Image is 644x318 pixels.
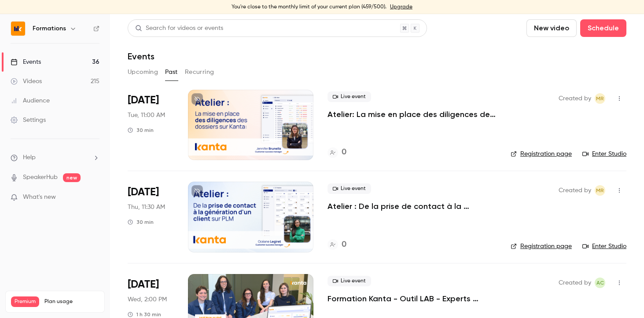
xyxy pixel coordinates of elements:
[128,93,159,107] span: [DATE]
[595,185,605,196] span: Marion Roquet
[128,90,174,160] div: Oct 14 Tue, 11:00 AM (Europe/Paris)
[44,298,99,305] span: Plan usage
[128,219,154,226] div: 30 min
[11,116,46,124] div: Settings
[23,153,36,162] span: Help
[580,19,626,37] button: Schedule
[596,185,604,196] span: MR
[526,19,577,37] button: New video
[328,109,497,120] a: Atelier: La mise en place des diligences des dossiers sur KANTA
[63,173,81,182] span: new
[595,93,605,104] span: Marion Roquet
[128,111,165,120] span: Tue, 11:00 AM
[328,201,497,212] a: Atelier : De la prise de contact à la génération d'un client sur PLM
[128,203,165,212] span: Thu, 11:30 AM
[11,296,39,307] span: Premium
[128,65,158,79] button: Upcoming
[128,185,159,199] span: [DATE]
[23,193,56,202] span: What's new
[559,278,591,288] span: Created by
[342,146,346,158] h4: 0
[128,127,154,134] div: 30 min
[511,150,572,158] a: Registration page
[596,93,604,104] span: MR
[11,77,42,86] div: Videos
[328,91,371,102] span: Live event
[185,65,214,79] button: Recurring
[582,150,626,158] a: Enter Studio
[128,51,155,62] h1: Events
[11,153,99,162] li: help-dropdown-opener
[511,242,572,251] a: Registration page
[128,278,159,292] span: [DATE]
[33,24,66,33] h6: Formations
[342,239,346,251] h4: 0
[128,295,167,304] span: Wed, 2:00 PM
[11,58,41,66] div: Events
[595,278,605,288] span: Anaïs Cachelou
[11,22,25,36] img: Formations
[128,182,174,252] div: Oct 9 Thu, 11:30 AM (Europe/Paris)
[390,4,412,11] a: Upgrade
[559,93,591,104] span: Created by
[128,311,161,318] div: 1 h 30 min
[165,65,178,79] button: Past
[559,185,591,196] span: Created by
[23,173,58,182] a: SpeakerHub
[328,183,371,194] span: Live event
[328,146,346,158] a: 0
[328,293,490,304] a: Formation Kanta - Outil LAB - Experts Comptables & Collaborateurs
[328,276,371,286] span: Live event
[11,96,50,105] div: Audience
[328,239,346,251] a: 0
[135,24,223,33] div: Search for videos or events
[89,194,99,201] iframe: Noticeable Trigger
[596,278,604,288] span: AC
[582,242,626,251] a: Enter Studio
